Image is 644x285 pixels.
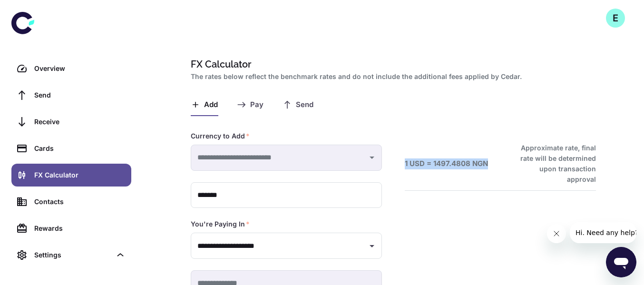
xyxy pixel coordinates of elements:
span: Send [296,100,313,109]
a: FX Calculator [11,164,131,187]
h2: The rates below reflect the benchmark rates and do not include the additional fees applied by Cedar. [191,71,592,82]
label: You're Paying In [191,219,250,229]
div: Cards [34,143,126,154]
a: Cards [11,137,131,160]
iframe: Button to launch messaging window [606,247,636,277]
button: Open [365,239,379,253]
span: Pay [250,100,263,109]
div: Receive [34,117,126,127]
h1: FX Calculator [191,57,592,71]
h6: 1 USD = 1497.4808 NGN [405,158,488,169]
button: E [606,9,625,28]
div: Overview [34,63,126,74]
a: Rewards [11,217,131,240]
div: Contacts [34,197,126,207]
iframe: Close message [547,224,566,243]
div: Send [34,90,126,100]
a: Contacts [11,190,131,213]
iframe: Message from company [570,222,636,243]
a: Receive [11,110,131,133]
a: Overview [11,57,131,80]
div: Settings [34,250,111,260]
div: FX Calculator [34,170,126,180]
div: Rewards [34,223,126,234]
h6: Approximate rate, final rate will be determined upon transaction approval [510,143,596,185]
span: Add [204,100,218,109]
a: Send [11,84,131,107]
span: Hi. Need any help? [6,7,68,14]
label: Currency to Add [191,131,250,141]
div: Settings [11,244,131,266]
